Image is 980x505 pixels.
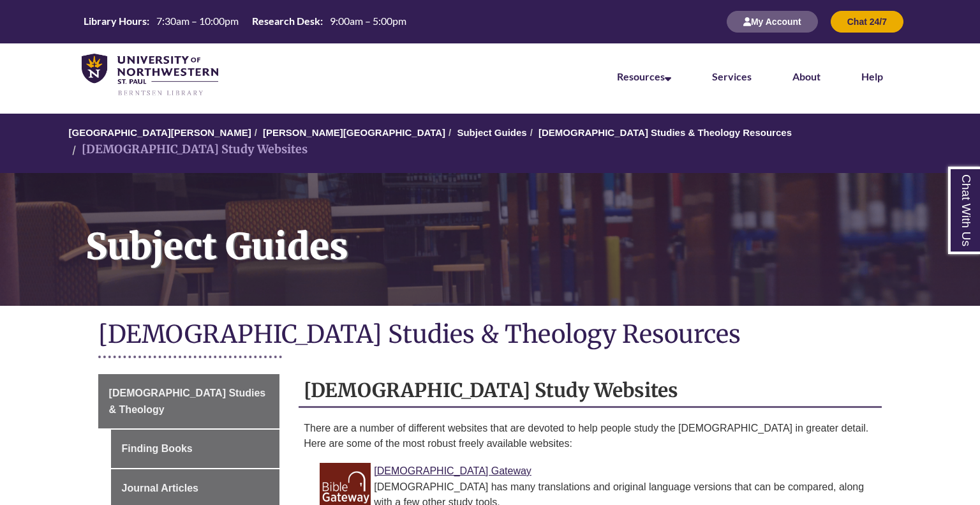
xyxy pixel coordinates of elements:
span: [DEMOGRAPHIC_DATA] Studies & Theology [109,388,266,415]
a: About [792,70,820,82]
h1: [DEMOGRAPHIC_DATA] Studies & Theology Resources [98,319,882,352]
a: [DEMOGRAPHIC_DATA] Studies & Theology Resources [538,127,792,138]
img: UNWSP Library Logo [82,54,218,97]
a: [DEMOGRAPHIC_DATA] Studies & Theology [98,374,280,428]
table: Hours Today [78,14,412,28]
h2: [DEMOGRAPHIC_DATA] Study Websites [299,374,882,408]
button: My Account [727,11,818,33]
a: Help [861,70,883,82]
a: My Account [727,16,818,27]
th: Library Hours: [78,14,151,28]
a: Hours Today [78,14,412,29]
a: Services [712,70,752,82]
a: Chat 24/7 [831,16,903,27]
h1: Subject Guides [71,173,980,289]
a: Link to Bible Gateway [DEMOGRAPHIC_DATA] Gateway [374,465,531,476]
a: Finding Books [111,430,280,468]
span: 9:00am – 5:00pm [330,15,406,27]
a: [GEOGRAPHIC_DATA][PERSON_NAME] [69,127,251,138]
li: [DEMOGRAPHIC_DATA] Study Websites [69,140,308,159]
span: 7:30am – 10:00pm [156,15,239,27]
a: Subject Guides [457,127,526,138]
th: Research Desk: [247,14,325,28]
a: [PERSON_NAME][GEOGRAPHIC_DATA] [263,127,445,138]
button: Chat 24/7 [831,11,903,33]
a: Resources [617,70,671,82]
p: There are a number of different websites that are devoted to help people study the [DEMOGRAPHIC_D... [304,421,877,451]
